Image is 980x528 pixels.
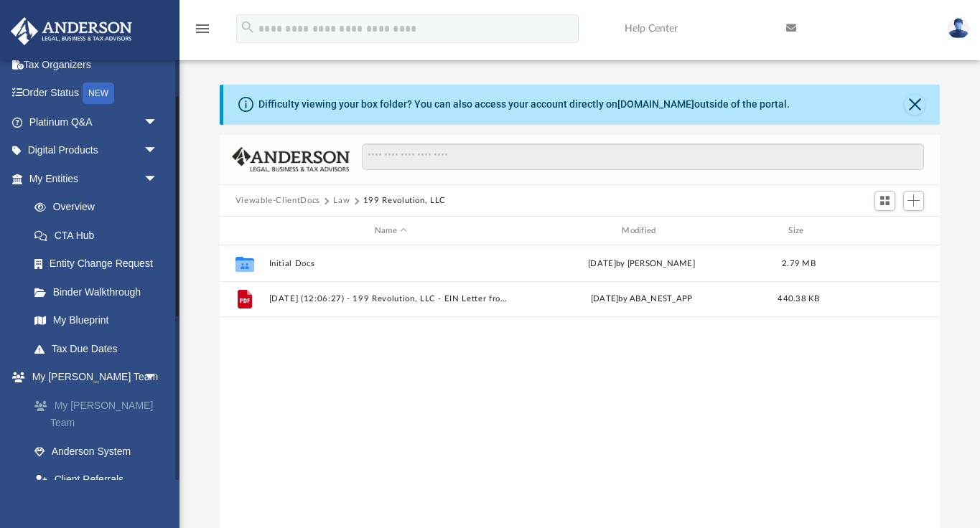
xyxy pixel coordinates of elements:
[235,194,320,207] button: Viewable-ClientDocs
[269,295,513,304] button: [DATE] (12:06:27) - 199 Revolution, LLC - EIN Letter from IRS.pdf
[194,27,211,37] a: menu
[519,293,763,306] div: [DATE] by ABA_NEST_APP
[363,194,446,207] button: 199 Revolution, LLC
[617,98,694,110] a: [DOMAIN_NAME]
[10,363,179,392] a: My [PERSON_NAME] Teamarrow_drop_down
[20,193,179,222] a: Overview
[770,225,827,237] div: Size
[834,225,934,237] div: id
[194,20,211,37] i: menu
[778,295,819,303] span: 440.38 KB
[362,143,924,171] input: Search files and folders
[269,259,513,268] button: Initial Docs
[10,50,179,79] a: Tax Organizers
[519,258,763,270] div: [DATE] by [PERSON_NAME]
[144,164,172,194] span: arrow_drop_down
[226,225,262,237] div: id
[20,306,172,335] a: My Blueprint
[519,225,764,237] div: Modified
[20,278,179,306] a: Binder Walkthrough
[10,164,179,193] a: My Entitiesarrow_drop_down
[905,95,925,115] button: Close
[240,19,256,35] i: search
[20,221,179,250] a: CTA Hub
[20,250,179,278] a: Entity Change Request
[903,191,925,211] button: Add
[20,437,179,466] a: Anderson System
[144,108,172,137] span: arrow_drop_down
[268,225,513,237] div: Name
[948,18,969,39] img: User Pic
[258,97,790,112] div: Difficulty viewing your box folder? You can also access your account directly on outside of the p...
[83,82,114,104] div: NEW
[144,136,172,166] span: arrow_drop_down
[10,79,179,108] a: Order StatusNEW
[6,17,136,45] img: Anderson Advisors Platinum Portal
[20,391,179,437] a: My [PERSON_NAME] Team
[10,108,179,136] a: Platinum Q&Aarrow_drop_down
[874,191,896,211] button: Switch to Grid View
[144,363,172,392] span: arrow_drop_down
[20,334,179,363] a: Tax Due Dates
[20,466,179,494] a: Client Referrals
[782,260,816,268] span: 2.79 MB
[10,136,179,165] a: Digital Productsarrow_drop_down
[333,194,350,207] button: Law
